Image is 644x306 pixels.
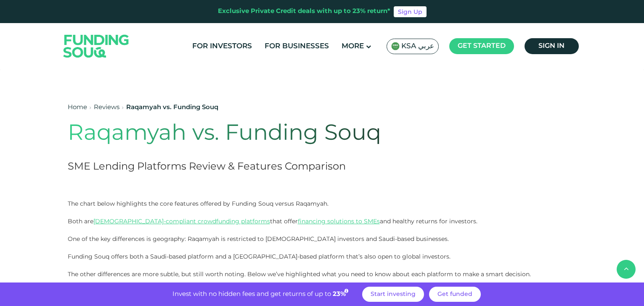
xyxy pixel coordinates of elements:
a: Sign in [525,38,579,54]
span: One of the key differences is geography: Raqamyah is restricted to [DEMOGRAPHIC_DATA] investors a... [68,235,451,260]
a: For Businesses [262,39,331,53]
img: SA Flag [391,42,400,50]
span: Both are that offer and healthy returns for investors. [68,217,477,225]
a: Reviews [94,105,119,110]
a: Get funded [429,287,481,302]
span: KSA عربي [401,42,434,51]
img: Logo [55,25,138,67]
span: More [342,43,364,50]
i: 23% IRR (expected) ~ 15% Net yield (expected) [345,289,348,293]
span: Sign in [538,43,564,49]
span: Get started [458,43,506,49]
a: Start investing [362,287,424,302]
a: Sign Up [394,6,427,17]
a: Home [68,105,87,110]
button: back [617,260,636,279]
span: Invest with no hidden fees and get returns of up to [172,291,331,297]
h1: Raqamyah vs. Funding Souq [68,121,475,147]
h2: SME Lending Platforms Review & Features Comparison [68,160,475,174]
a: [DEMOGRAPHIC_DATA]-compliant crowdfunding platforms [93,217,270,225]
span: The chart below highlights the core features offered by Funding Souq versus Raqamyah. [68,200,329,207]
a: financing solutions to SMEs [298,217,380,225]
div: Exclusive Private Credit deals with up to 23% return* [218,7,390,16]
span: 23% [333,291,350,297]
span: The other differences are more subtle, but still worth noting. Below we’ve highlighted what you n... [68,270,531,278]
span: Get funded [437,291,472,297]
div: Raqamyah vs. Funding Souq [126,103,218,112]
a: For Investors [190,39,254,53]
span: Start investing [371,291,416,297]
